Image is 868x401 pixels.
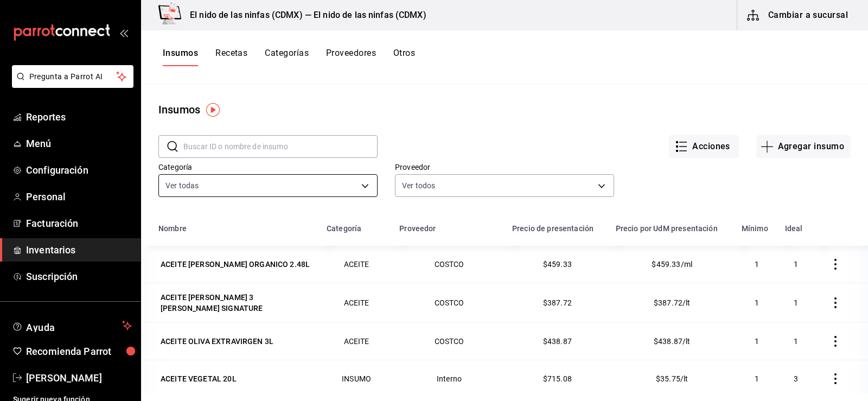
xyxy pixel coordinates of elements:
[158,224,187,233] div: Nombre
[161,292,311,314] div: ACEITE [PERSON_NAME] 3 [PERSON_NAME] SIGNATURE
[26,243,132,257] span: Inventarios
[785,224,803,233] div: Ideal
[656,374,688,383] span: $35.75/lt
[794,298,798,307] span: 1
[654,337,691,346] span: $438.87/lt
[669,135,739,158] button: Acciones
[165,180,199,191] span: Ver todas
[393,246,506,283] td: COSTCO
[755,260,759,269] span: 1
[794,337,798,346] span: 1
[161,259,310,270] div: ACEITE [PERSON_NAME] ORGANICO 2.48L
[755,298,759,307] span: 1
[652,260,692,269] span: $459.33/ml
[393,322,506,360] td: COSTCO
[26,189,132,204] span: Personal
[26,371,132,385] span: [PERSON_NAME]
[320,283,393,322] td: ACEITE
[393,283,506,322] td: COSTCO
[543,374,572,383] span: $715.08
[12,65,133,88] button: Pregunta a Parrot AI
[163,48,415,66] div: navigation tabs
[161,336,273,347] div: ACEITE OLIVA EXTRAVIRGEN 3L
[26,319,118,332] span: Ayuda
[742,224,768,233] div: Mínimo
[320,360,393,397] td: INSUMO
[794,260,798,269] span: 1
[181,9,426,22] h3: El nido de las ninfas (CDMX) — El nido de las ninfas (CDMX)
[616,224,718,233] div: Precio por UdM presentación
[794,374,798,383] span: 3
[29,71,117,82] span: Pregunta a Parrot AI
[755,374,759,383] span: 1
[326,48,376,66] button: Proveedores
[163,48,198,66] button: Insumos
[395,163,614,171] label: Proveedor
[26,110,132,124] span: Reportes
[158,163,378,171] label: Categoría
[543,337,572,346] span: $438.87
[26,269,132,284] span: Suscripción
[393,48,415,66] button: Otros
[265,48,309,66] button: Categorías
[393,360,506,397] td: Interno
[26,163,132,177] span: Configuración
[654,298,691,307] span: $387.72/lt
[8,79,133,90] a: Pregunta a Parrot AI
[543,260,572,269] span: $459.33
[206,103,220,117] img: Tooltip marker
[756,135,851,158] button: Agregar insumo
[26,136,132,151] span: Menú
[119,28,128,37] button: open_drawer_menu
[26,216,132,231] span: Facturación
[755,337,759,346] span: 1
[512,224,593,233] div: Precio de presentación
[327,224,361,233] div: Categoría
[320,322,393,360] td: ACEITE
[161,373,237,384] div: ACEITE VEGETAL 20L
[320,246,393,283] td: ACEITE
[158,101,200,118] div: Insumos
[183,136,378,157] input: Buscar ID o nombre de insumo
[215,48,247,66] button: Recetas
[543,298,572,307] span: $387.72
[402,180,435,191] span: Ver todos
[26,344,132,359] span: Recomienda Parrot
[399,224,436,233] div: Proveedor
